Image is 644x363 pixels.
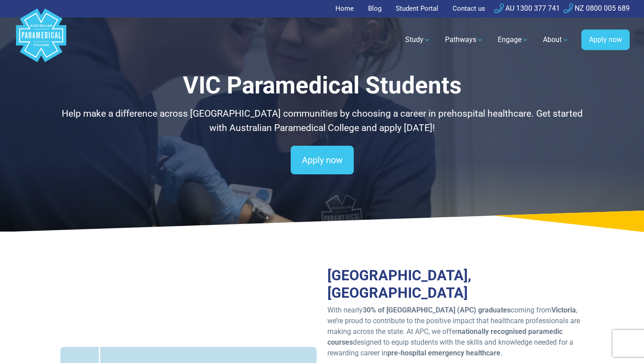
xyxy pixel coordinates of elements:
h2: [GEOGRAPHIC_DATA], [GEOGRAPHIC_DATA] [327,267,584,301]
strong: pre-hospital emergency healthcare [387,349,500,357]
strong: 30% of [GEOGRAPHIC_DATA] (APC) graduates [363,306,511,314]
a: Apply now [291,146,354,174]
p: With nearly coming from , we’re proud to contribute to the positive impact that healthcare profes... [327,305,584,359]
a: Study [400,27,436,52]
a: Pathways [440,27,489,52]
a: Apply now [581,30,630,50]
p: Help make a difference across [GEOGRAPHIC_DATA] communities by choosing a career in prehospital h... [60,107,584,135]
a: About [538,27,574,52]
a: Australian Paramedical College [14,17,68,63]
a: Engage [492,27,534,52]
a: AU 1300 377 741 [494,4,560,13]
a: NZ 0800 005 689 [563,4,630,13]
h1: VIC Paramedical Students [60,72,584,100]
strong: Victoria [551,306,576,314]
